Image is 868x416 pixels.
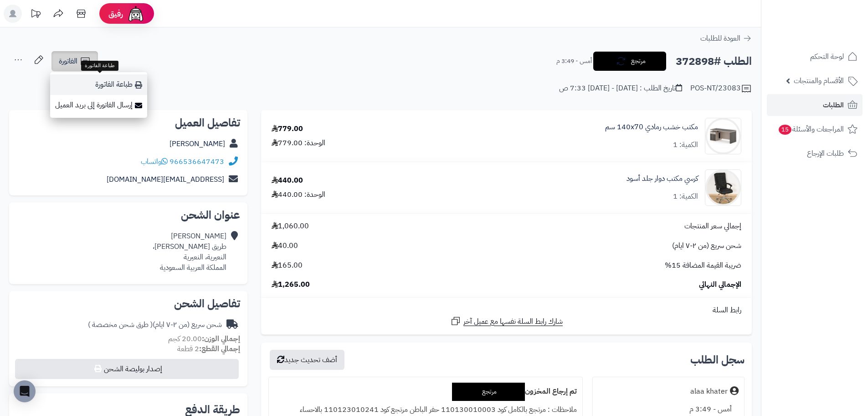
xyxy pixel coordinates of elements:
[153,231,226,273] div: [PERSON_NAME] طريق [PERSON_NAME]، النعيرية، النعيرية المملكة العربية السعودية
[700,33,740,44] span: العودة للطلبات
[59,56,77,67] span: الفاتورة
[24,5,47,25] a: تحديثات المنصة
[272,124,303,134] div: 779.00
[168,333,240,344] small: 20.00 كجم
[605,122,698,132] a: مكتب خشب رمادي 140x70 سم
[823,99,844,111] span: الطلبات
[272,241,298,251] span: 40.00
[50,74,147,95] a: طباعة الفاتورة
[81,61,118,71] div: طباعة الفاتورة
[767,94,863,116] a: الطلبات
[806,7,859,26] img: logo-2.png
[690,354,745,365] h3: سجل الطلب
[559,83,682,94] div: تاريخ الطلب : [DATE] - [DATE] 7:33 ص
[673,191,698,202] div: الكمية: 1
[16,298,240,309] h2: تفاصيل الشحن
[177,343,240,354] small: 2 قطعة
[16,117,240,128] h2: تفاصيل العميل
[463,316,563,327] span: شارك رابط السلة نفسها مع عميل آخر
[705,169,741,206] img: 1744892112-1-90x90.jpg
[141,156,168,167] a: واتساب
[690,386,728,397] div: alaa khater
[185,404,240,415] h2: طريقة الدفع
[779,125,791,135] span: 15
[272,279,310,290] span: 1,265.00
[556,57,592,66] small: أمس - 3:49 م
[127,5,145,23] img: ai-face.png
[265,305,748,316] div: رابط السلة
[16,210,240,221] h2: عنوان الشحن
[272,175,303,186] div: 440.00
[690,83,752,94] div: POS-NT/23083
[272,260,303,271] span: 165.00
[525,386,577,397] b: تم إرجاع المخزون
[676,52,752,71] h2: الطلب #372898
[767,46,863,68] a: لوحة التحكم
[810,50,844,63] span: لوحة التحكم
[169,156,224,167] a: 966536647473
[51,51,98,71] a: الفاتورة
[767,118,863,140] a: المراجعات والأسئلة15
[778,123,844,136] span: المراجعات والأسئلة
[627,174,698,184] a: كرسي مكتب دوار جلد أسود
[450,316,563,327] a: شارك رابط السلة نفسها مع عميل آخر
[705,118,741,154] img: 1709109230-220614010194-90x90.jpg
[272,221,309,232] span: 1,060.00
[665,260,741,271] span: ضريبة القيمة المضافة 15%
[272,138,325,148] div: الوحدة: 779.00
[699,279,741,290] span: الإجمالي النهائي
[169,138,225,149] a: [PERSON_NAME]
[107,174,224,185] a: [EMAIL_ADDRESS][DOMAIN_NAME]
[672,241,741,251] span: شحن سريع (من ٢-٧ ايام)
[88,319,153,330] span: ( طرق شحن مخصصة )
[108,8,123,19] span: رفيق
[767,142,863,164] a: طلبات الإرجاع
[700,33,752,44] a: العودة للطلبات
[794,74,844,87] span: الأقسام والمنتجات
[452,383,525,401] div: مرتجع
[684,221,741,232] span: إجمالي سعر المنتجات
[593,52,666,71] button: مرتجع
[15,359,239,379] button: إصدار بوليصة الشحن
[202,333,240,344] strong: إجمالي الوزن:
[14,380,36,402] div: Open Intercom Messenger
[807,147,844,160] span: طلبات الإرجاع
[272,190,325,200] div: الوحدة: 440.00
[270,350,344,370] button: أضف تحديث جديد
[673,140,698,150] div: الكمية: 1
[50,95,147,116] a: إرسال الفاتورة إلى بريد العميل
[199,343,240,354] strong: إجمالي القطع:
[88,320,222,330] div: شحن سريع (من ٢-٧ ايام)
